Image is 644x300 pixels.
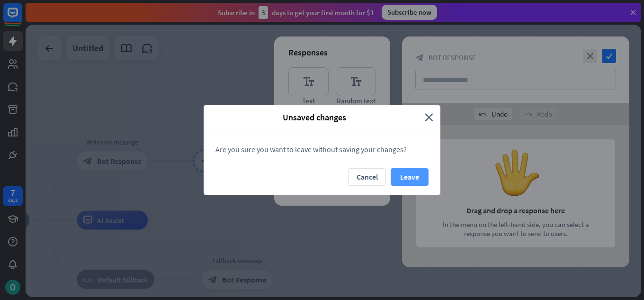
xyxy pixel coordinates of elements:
span: Unsaved changes [211,112,418,123]
button: Open LiveChat chat widget [8,4,36,32]
button: Cancel [348,168,386,186]
span: Are you sure you want to leave without saving your changes? [215,145,407,154]
button: Leave [391,168,429,186]
i: close [425,112,433,123]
